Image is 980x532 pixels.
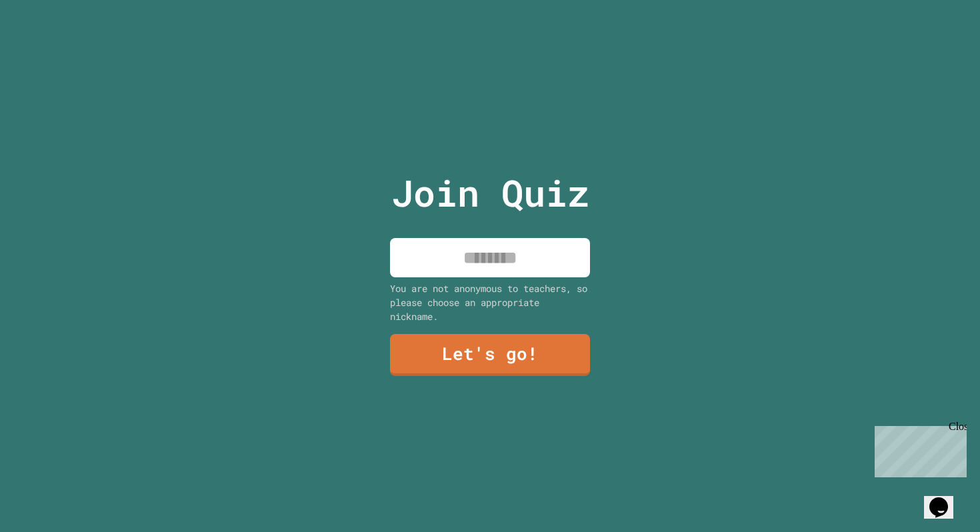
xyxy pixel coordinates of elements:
[869,421,967,477] iframe: chat widget
[391,165,589,221] p: Join Quiz
[924,479,967,519] iframe: chat widget
[390,334,590,376] a: Let's go!
[5,5,92,85] div: Chat with us now!Close
[390,281,590,323] div: You are not anonymous to teachers, so please choose an appropriate nickname.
